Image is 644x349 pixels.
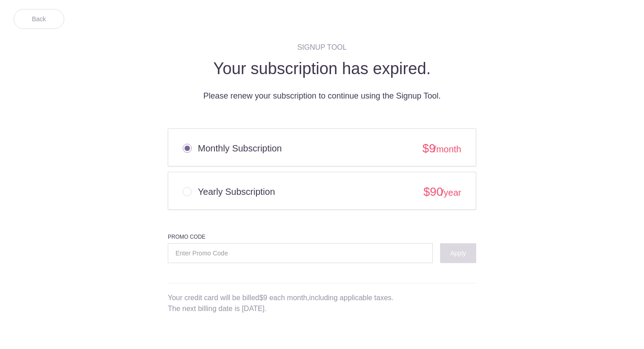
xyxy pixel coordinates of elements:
span: $90 [423,185,443,198]
h5: SIGNUP TOOL [168,42,476,52]
span: $9 each month, [259,294,309,302]
div: Your credit card will be billed including applicable taxes. The next billing date is [DATE]. [168,292,476,314]
h1: Your subscription has expired. [168,61,476,77]
input: Enter Promo Code [168,243,433,263]
span: $9 [422,141,436,155]
span: Monthly Subscription [198,143,282,153]
span: Yearly Subscription [198,187,275,197]
div: /month [422,141,461,156]
label: promo code [168,233,205,241]
p: Please renew your subscription to continue using the Signup Tool. [168,90,476,101]
div: /year [423,185,461,199]
a: Back [14,9,64,29]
